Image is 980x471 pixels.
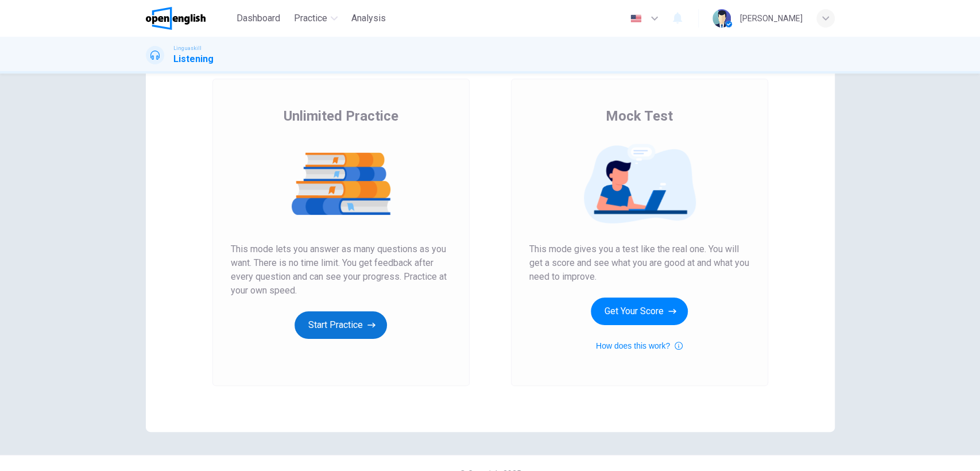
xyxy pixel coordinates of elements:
img: OpenEnglish logo [146,7,206,30]
div: [PERSON_NAME] [740,11,803,25]
span: This mode gives you a test like the real one. You will get a score and see what you are good at a... [529,242,750,284]
button: Dashboard [232,8,285,29]
button: Get Your Score [591,298,688,325]
button: Start Practice [295,311,387,339]
button: Analysis [347,8,390,29]
button: Practice [289,8,342,29]
span: Dashboard [237,11,280,25]
img: Profile picture [712,9,731,28]
span: Linguaskill [173,44,202,52]
a: OpenEnglish logo [146,7,233,30]
span: Mock Test [606,107,673,125]
span: Analysis [351,11,386,25]
button: How does this work? [596,339,683,353]
img: en [629,14,643,23]
span: Unlimited Practice [284,107,398,125]
span: This mode lets you answer as many questions as you want. There is no time limit. You get feedback... [231,242,451,298]
h1: Listening [173,52,214,66]
span: Practice [294,11,327,25]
